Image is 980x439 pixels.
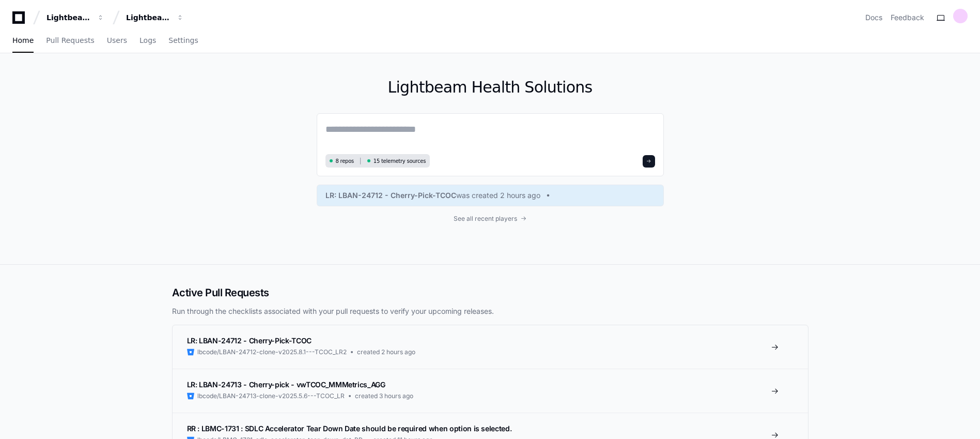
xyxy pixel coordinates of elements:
[173,369,808,413] a: LR: LBAN-24713 - Cherry-pick - vwTCOC_MMMetrics_AGGlbcode/LBAN-24713-clone-v2025.5.6---TCOC_LRcre...
[355,392,413,400] span: created 3 hours ago
[865,12,882,23] a: Docs
[197,348,347,356] span: lbcode/LBAN-24712-clone-v2025.8.1---TCOC_LR2
[173,325,808,369] a: LR: LBAN-24712 - Cherry-Pick-TCOClbcode/LBAN-24712-clone-v2025.8.1---TCOC_LR2created 2 hours ago
[454,215,517,223] span: See all recent players
[891,12,924,23] button: Feedback
[187,380,385,389] span: LR: LBAN-24713 - Cherry-pick - vwTCOC_MMMetrics_AGG
[107,29,127,53] a: Users
[374,157,426,165] span: 15 telemetry sources
[336,157,354,165] span: 8 repos
[357,348,415,356] span: created 2 hours ago
[107,37,127,43] span: Users
[325,190,655,201] a: LR: LBAN-24712 - Cherry-Pick-TCOCwas created 2 hours ago
[139,37,156,43] span: Logs
[197,392,345,400] span: lbcode/LBAN-24713-clone-v2025.5.6---TCOC_LR
[456,190,540,201] span: was created 2 hours ago
[46,12,91,23] div: Lightbeam Health
[168,29,198,53] a: Settings
[187,424,512,433] span: RR : LBMC-1731 : SDLC Accelerator Tear Down Date should be required when option is selected.
[317,78,664,97] h1: Lightbeam Health Solutions
[139,29,156,53] a: Logs
[46,37,94,43] span: Pull Requests
[325,190,456,201] span: LR: LBAN-24712 - Cherry-Pick-TCOC
[172,285,808,300] h2: Active Pull Requests
[317,215,664,223] a: See all recent players
[122,8,188,27] button: Lightbeam Health Solutions
[168,37,198,43] span: Settings
[187,336,312,345] span: LR: LBAN-24712 - Cherry-Pick-TCOC
[12,29,34,53] a: Home
[12,37,34,43] span: Home
[42,8,108,27] button: Lightbeam Health
[126,12,170,23] div: Lightbeam Health Solutions
[46,29,94,53] a: Pull Requests
[172,306,808,316] p: Run through the checklists associated with your pull requests to verify your upcoming releases.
